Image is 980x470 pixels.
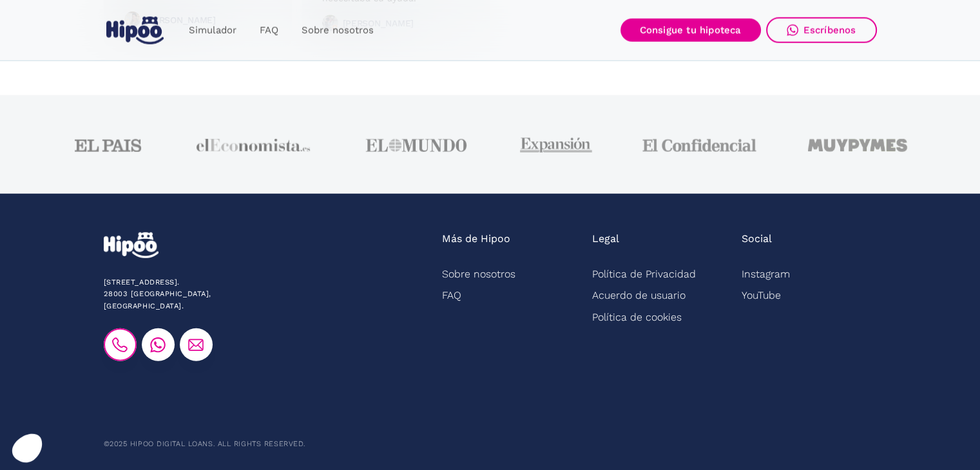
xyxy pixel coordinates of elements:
a: FAQ [442,285,461,306]
div: [STREET_ADDRESS]. 28003 [GEOGRAPHIC_DATA], [GEOGRAPHIC_DATA]. [104,277,291,312]
div: ©2025 Hipoo Digital Loans. All rights reserved. [104,438,305,450]
a: Consigue tu hipoteca [620,19,761,42]
a: Política de Privacidad [592,263,696,285]
div: Más de Hipoo [442,232,510,246]
a: Política de cookies [592,306,682,328]
a: Acuerdo de usuario [592,285,686,306]
a: home [104,12,167,50]
a: FAQ [248,18,290,43]
a: Simulador [177,18,248,43]
a: Instagram [742,263,790,285]
div: Legal [592,232,619,246]
div: Social [742,232,772,246]
a: Escríbenos [766,17,877,43]
a: Sobre nosotros [442,263,515,285]
a: Sobre nosotros [290,18,385,43]
a: YouTube [742,285,781,306]
div: Escríbenos [803,24,856,36]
